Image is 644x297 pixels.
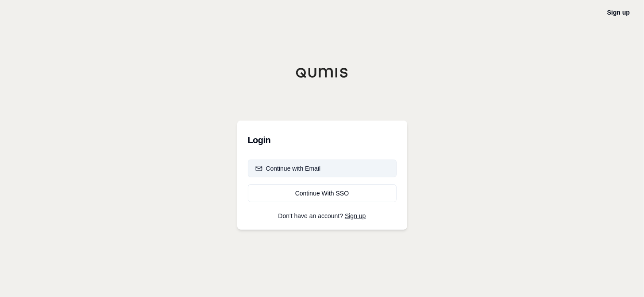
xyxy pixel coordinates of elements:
[248,131,397,149] h3: Login
[248,213,397,219] p: Don't have an account?
[296,67,349,78] img: Qumis
[345,212,366,219] a: Sign up
[255,189,389,198] div: Continue With SSO
[255,164,321,173] div: Continue with Email
[607,9,630,16] a: Sign up
[248,184,397,202] a: Continue With SSO
[248,160,397,177] button: Continue with Email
